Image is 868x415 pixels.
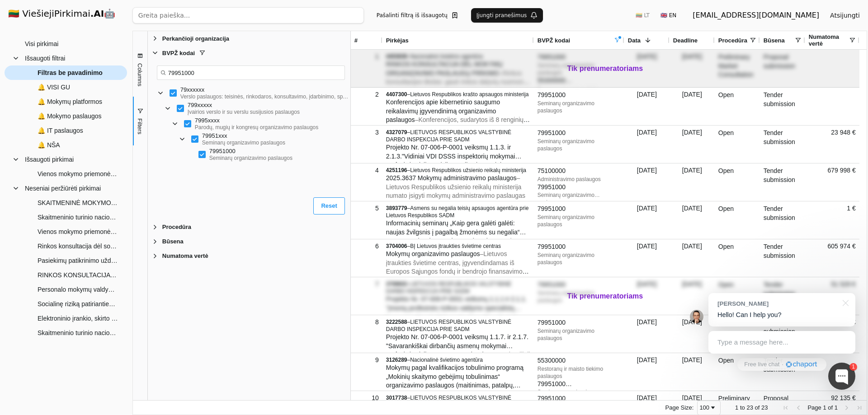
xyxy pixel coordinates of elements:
[760,126,805,163] div: Tender submission
[386,61,503,77] span: RINKOS KONSULTACIJA DĖL MOKYMŲ ORGANIZAVIMO PASLAUGŲ PIRKIMO
[25,37,58,51] span: Visi pirkimai
[386,129,511,143] span: LIETUVOS RESPUBLIKOS VALSTYBINĖ DARBO INSPEKCIJA PRIE SADM
[760,50,805,87] div: Proposal submission
[624,201,670,239] div: [DATE]
[538,37,570,44] span: BVPŽ kodai
[195,124,336,131] div: Parodų, mugių ir kongresų organizavimo paslaugos
[386,243,407,249] span: 3704006
[538,85,621,92] div: Restoranų ir maisto tiekimo paslaugos
[805,239,859,277] div: 605 974 €
[410,167,526,173] span: Lietuvos Respublikos užsienio reikalų ministerija
[386,280,530,295] div: –
[202,139,336,146] div: Seminarų organizavimo paslaugos
[538,356,621,365] div: 55300000
[843,404,850,411] div: Next Page
[670,239,715,277] div: [DATE]
[25,182,101,195] span: Neseniai peržiūrėti pirkimai
[737,358,826,371] a: Free live chat·
[538,214,621,228] div: Seminarų organizavimo paslaugos
[760,239,805,277] div: Tender submission
[162,224,191,230] span: Procedūra
[386,242,530,250] div: –
[386,319,407,325] span: 3222588
[715,163,760,201] div: Open
[807,404,821,411] span: Page
[386,364,524,406] span: Mokymų pagal kvalifikacijos tobulinimo programą „Mokinių skaitymo gebėjimų tobulinimas“ organizav...
[670,201,715,239] div: [DATE]
[782,404,789,411] div: First Page
[410,243,501,249] span: BĮ Lietuvos įtraukties švietime centras
[354,88,379,101] div: 2
[538,318,621,327] div: 79951000
[38,124,83,137] span: 🔔 IT paslaugos
[665,404,694,411] div: Page Size:
[538,76,621,85] div: 55300000
[624,353,670,391] div: [DATE]
[717,310,846,320] p: Hello! Can I help you?
[538,388,621,396] div: Seminarų organizavimo paslaugos
[386,357,407,363] span: 3126289
[708,331,855,354] div: Type a message here...
[715,50,760,87] div: Preliminary Market Consultation
[782,360,783,369] div: ·
[628,37,641,44] span: Data
[386,174,517,182] span: 2025.3637 Mokymų administravimo paslaugos
[735,404,738,411] span: 1
[386,167,530,174] div: –
[386,395,511,408] span: LIETUVOS RESPUBLIKOS VALSTYBINĖ DARBO INSPEKCIJA PRIE SADM
[715,353,760,391] div: Open
[386,144,530,186] span: Projekto Nr. 07-006-P-0001 veiksmų 1.1.3. ir 2.1.3."Vidiniai VDI DSSS inspektorių mokymai profesi...
[195,117,347,124] div: 7995xxxx
[805,163,859,201] div: 679 998 €
[538,62,621,76] div: Seminarų organizavimo paslaugos
[670,126,715,163] div: [DATE]
[38,109,102,123] span: 🔔 Mokymo paslaugos
[137,63,143,86] span: Columns
[157,65,345,80] input: Search filter values
[188,108,336,116] div: Įvairios verslo ir su verslu susijusios paslaugos
[835,404,838,411] span: 1
[538,394,621,403] div: 79951000
[38,196,118,210] span: SKAITMENINĖ MOKYMO(-SI) PLATFORMA (Mažos vertės skelbiama apklausa)
[386,219,526,244] span: Informacinių seminarų „Kaip gera galėti galėti: naujas žvilgsnis į pagalbą žmonėms su negalia“ te...
[90,8,104,19] strong: .AI
[25,153,74,166] span: Išsaugoti pirkimai
[538,242,621,252] div: 79951000
[180,86,359,93] div: 79xxxxxx
[828,404,833,411] span: of
[386,281,407,287] span: 3709603
[471,8,543,23] button: Įjungti pranešimus
[718,37,747,44] span: Procedūra
[386,116,530,177] span: – Konferencijos, sudarytos iš 8 renginių apie kibernetinio saugumo sistemos elementų – rizikos va...
[624,163,670,201] div: [DATE]
[538,280,621,289] div: 79951000
[538,289,621,304] div: Seminarų organizavimo paslaugos
[137,118,143,134] span: Filters
[38,239,118,253] span: Rinkos konsultacija dėl socialinių įgūdžių ugdymo priemonės atnaujinimo ir skaitmeninimo paslaugų...
[673,37,698,44] span: Deadline
[354,278,379,291] div: 7
[386,37,409,44] span: Pirkėjas
[624,277,670,315] div: [DATE]
[386,333,528,358] span: Projekto Nr. 07-006-P-0001 veiksmų 1.1.7. ir 2.1.7. "Savarankiškai dirbančių asmenų mokymai profe...
[670,277,715,315] div: [DATE]
[386,53,407,60] span: 4453839
[538,380,621,389] div: 79951000
[746,404,753,411] span: 23
[38,138,60,152] span: 🔔 NŠA
[386,281,511,294] span: LIETUVOS RESPUBLIKOS VALSTYBINĖ DARBO INSPEKCIJA PRIE SADM
[624,88,670,125] div: [DATE]
[809,33,849,47] span: Numatoma vertė
[180,93,349,100] div: Verslo paslaugos: teisinės, rinkodaros, konsultavimo, įdarbinimo, spausdinimo ir apsaugos
[538,167,621,176] div: 75100000
[162,238,184,245] span: Būsena
[410,91,528,98] span: Lietuvos Respublikos krašto apsaugos ministerija
[38,167,118,181] span: Vienos mokymo priemonės turinio parengimo su skaitmenine versija 3–5 m. vaikams A1–A2 paslaugų pi...
[38,66,103,79] span: Filtras be pavadinimo
[386,205,407,211] span: 3893779
[805,126,859,163] div: 23 948 €
[38,95,102,108] span: 🔔 Mokymų platformos
[538,205,621,214] div: 79951000
[386,394,530,409] div: –
[386,167,407,173] span: 4251196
